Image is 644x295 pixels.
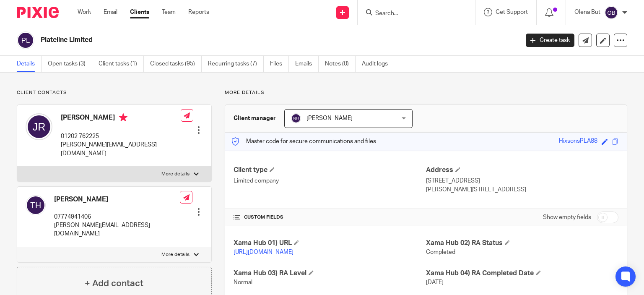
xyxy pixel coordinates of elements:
img: svg%3E [17,31,34,49]
p: 01202 762225 [61,132,181,141]
h4: Xama Hub 04) RA Completed Date [426,269,618,278]
a: Recurring tasks (7) [208,56,264,72]
h4: [PERSON_NAME] [54,195,180,204]
h4: Xama Hub 01) URL [234,239,426,248]
h3: Client manager [234,114,276,123]
p: [PERSON_NAME][EMAIL_ADDRESS][DOMAIN_NAME] [61,141,181,158]
a: Files [270,56,289,72]
img: svg%3E [605,6,618,19]
h2: Plateline Limited [41,36,419,44]
a: Details [17,56,42,72]
h4: [PERSON_NAME] [61,113,181,124]
img: svg%3E [26,195,46,215]
img: Pixie [17,7,59,18]
a: Work [78,8,91,16]
a: Clients [130,8,149,16]
label: Show empty fields [543,213,591,222]
a: Reports [188,8,209,16]
a: Open tasks (3) [48,56,92,72]
span: Get Support [496,9,528,15]
a: Notes (0) [325,56,356,72]
a: Closed tasks (95) [150,56,202,72]
a: [URL][DOMAIN_NAME] [234,249,293,255]
img: svg%3E [291,113,301,123]
input: Search [374,10,450,18]
img: svg%3E [26,113,52,140]
p: [PERSON_NAME][STREET_ADDRESS] [426,185,618,194]
h4: Address [426,166,618,175]
p: Olena But [574,8,600,16]
span: Normal [234,279,252,285]
p: 07774941406 [54,213,180,221]
p: More details [161,251,190,258]
h4: Client type [234,166,426,175]
p: [STREET_ADDRESS] [426,177,618,185]
span: [PERSON_NAME] [306,115,353,121]
span: [DATE] [426,279,444,285]
a: Emails [295,56,319,72]
div: HixsonsPLA88 [559,137,597,146]
a: Create task [526,34,574,47]
a: Team [162,8,176,16]
i: Primary [119,113,127,122]
p: Client contacts [17,89,212,96]
h4: Xama Hub 02) RA Status [426,239,618,248]
p: Limited company [234,177,426,185]
p: More details [161,171,190,178]
h4: + Add contact [85,277,143,290]
a: Client tasks (1) [99,56,144,72]
h4: CUSTOM FIELDS [234,214,426,221]
a: Audit logs [362,56,394,72]
p: Master code for secure communications and files [231,137,376,146]
p: More details [225,89,627,96]
p: [PERSON_NAME][EMAIL_ADDRESS][DOMAIN_NAME] [54,221,180,238]
a: Email [104,8,117,16]
span: Completed [426,249,455,255]
h4: Xama Hub 03) RA Level [234,269,426,278]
